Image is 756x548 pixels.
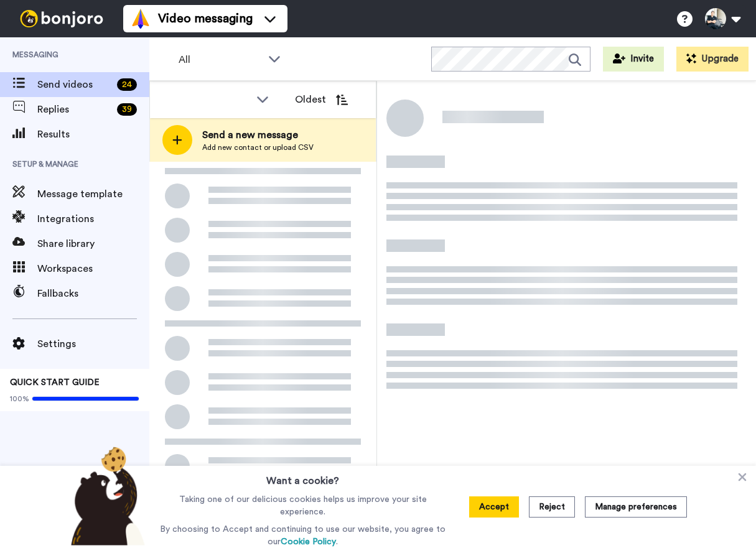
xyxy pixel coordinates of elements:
[37,261,149,276] span: Workspaces
[10,394,29,404] span: 100%
[676,47,749,72] button: Upgrade
[157,523,449,548] p: By choosing to Accept and continuing to use our website, you agree to our .
[179,52,262,67] span: All
[158,10,253,27] span: Video messaging
[37,127,149,142] span: Results
[37,236,149,251] span: Share library
[37,77,112,92] span: Send videos
[529,496,575,518] button: Reject
[60,446,152,546] img: bear-with-cookie.png
[266,466,339,488] h3: Want a cookie?
[10,378,100,387] span: QUICK START GUIDE
[37,337,149,351] span: Settings
[469,496,519,518] button: Accept
[585,496,687,518] button: Manage preferences
[37,102,112,117] span: Replies
[281,537,336,546] a: Cookie Policy
[37,286,149,301] span: Fallbacks
[131,9,151,29] img: vm-color.svg
[202,142,314,152] span: Add new contact or upload CSV
[117,103,137,116] div: 39
[286,87,357,112] button: Oldest
[117,78,137,91] div: 24
[15,10,108,27] img: bj-logo-header-white.svg
[37,211,149,226] span: Integrations
[202,128,314,142] span: Send a new message
[37,187,149,202] span: Message template
[157,493,449,518] p: Taking one of our delicious cookies helps us improve your site experience.
[603,47,664,72] button: Invite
